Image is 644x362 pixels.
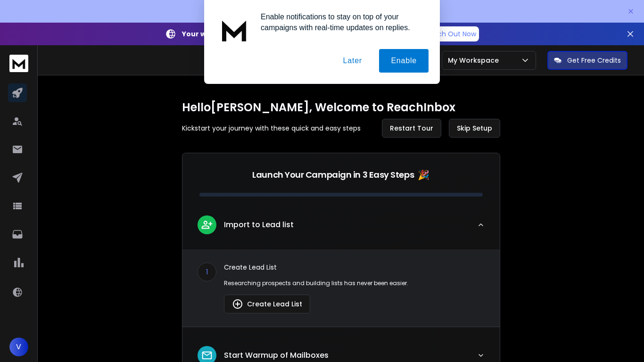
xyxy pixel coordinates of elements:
[224,350,329,361] p: Start Warmup of Mailboxes
[418,168,429,181] span: 🎉
[9,337,28,356] button: V
[379,49,429,73] button: Enable
[449,119,500,138] button: Skip Setup
[215,11,253,49] img: notification icon
[201,349,213,362] img: lead
[224,219,294,230] p: Import to Lead list
[182,123,361,133] p: Kickstart your journey with these quick and easy steps
[201,219,213,230] img: lead
[182,208,500,249] button: leadImport to Lead list
[224,280,485,287] p: Researching prospects and building lists has never been easier.
[252,168,414,181] p: Launch Your Campaign in 3 Easy Steps
[224,263,485,272] p: Create Lead List
[232,298,243,310] img: lead
[253,11,429,33] div: Enable notifications to stay on top of your campaigns with real-time updates on replies.
[182,100,500,115] h1: Hello [PERSON_NAME] , Welcome to ReachInbox
[331,49,373,73] button: Later
[198,263,216,281] div: 1
[382,119,441,138] button: Restart Tour
[457,123,492,133] span: Skip Setup
[182,249,500,327] div: leadImport to Lead list
[224,295,310,313] button: Create Lead List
